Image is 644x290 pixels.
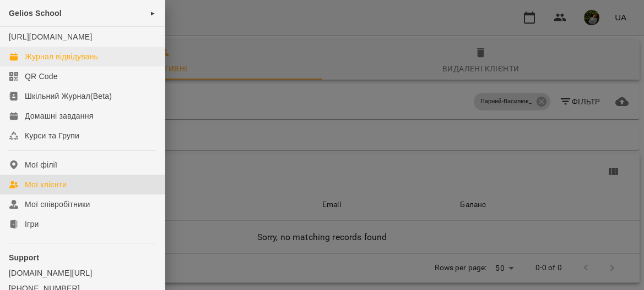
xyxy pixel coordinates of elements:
span: ► [150,9,156,18]
div: Мої клієнти [25,179,67,190]
span: Gelios School [9,9,62,18]
div: Мої співробітники [25,199,90,210]
div: Ігри [25,219,39,230]
div: Курси та Групи [25,130,79,141]
div: Домашні завдання [25,110,93,121]
p: Support [9,252,156,263]
div: QR Code [25,71,58,82]
div: Журнал відвідувань [25,51,98,62]
a: [DOMAIN_NAME][URL] [9,267,156,278]
a: [URL][DOMAIN_NAME] [9,32,92,41]
div: Мої філії [25,159,57,170]
div: Шкільний Журнал(Beta) [25,91,112,102]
